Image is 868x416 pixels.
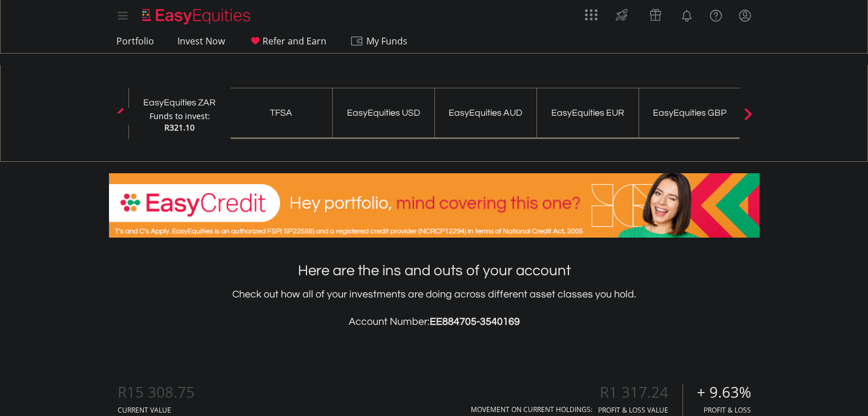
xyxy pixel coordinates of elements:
h3: Account Number: [109,314,760,330]
div: R15 308.75 [118,384,195,401]
h1: Here are the ins and outs of your account [109,260,760,281]
span: My Funds [350,34,425,48]
a: Refer and Earn [244,35,331,53]
div: CURRENT VALUE [118,406,195,414]
div: R1 317.24 [598,384,683,401]
div: EasyEquities AUD [442,105,530,121]
div: Check out how all of your investments are doing across different asset classes you hold. [109,287,760,330]
div: Movement on Current Holdings: [471,406,592,413]
img: vouchers-v2.svg [646,6,665,24]
div: Funds to invest: [150,111,210,122]
span: R321.10 [164,122,195,133]
a: Invest Now [173,35,229,53]
div: EasyEquities ZAR [136,95,224,111]
img: EasyCredit Promotion Banner [109,173,760,238]
div: Profit & Loss [697,406,751,414]
span: EE884705-3540169 [430,316,520,327]
a: Notifications [672,3,701,26]
button: Next [737,113,760,125]
img: EasyEquities_Logo.png [136,7,255,26]
a: FAQ's and Support [701,3,730,26]
a: Portfolio [112,35,159,53]
button: Previous [108,113,131,125]
img: thrive-v2.svg [612,6,631,24]
img: grid-menu-icon.svg [585,9,597,21]
a: My Profile [730,3,760,28]
div: TFSA [237,105,325,121]
div: EasyEquities EUR [544,105,632,121]
span: Refer and Earn [263,35,326,47]
a: Vouchers [639,3,672,24]
div: EasyEquities GBP [646,105,734,121]
a: AppsGrid [578,3,605,21]
a: Home page [134,3,255,26]
div: EasyEquities USD [340,105,427,121]
div: Profit & Loss Value [598,406,683,414]
div: + 9.63% [697,384,751,401]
